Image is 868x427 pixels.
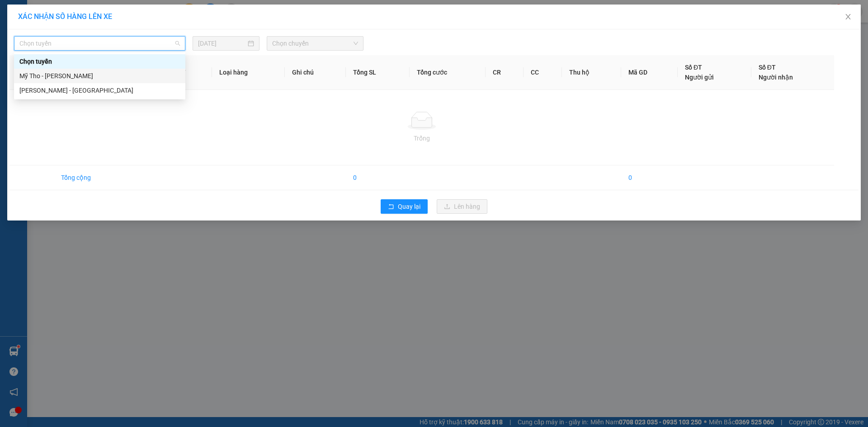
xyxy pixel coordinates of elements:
td: 0 [346,165,410,190]
div: Mỹ Tho - [PERSON_NAME] [19,71,180,81]
th: Ghi chú [285,55,346,90]
th: Loại hàng [212,55,285,90]
text: CTTLT1508250004 [42,43,165,59]
span: Chọn tuyến [19,37,180,50]
button: uploadLên hàng [437,199,487,214]
span: Người gửi [685,74,714,81]
span: Số ĐT [685,64,702,71]
th: ĐVT [166,55,212,90]
span: Chọn chuyến [272,37,358,50]
span: rollback [388,203,394,211]
th: Mã GD [621,55,678,90]
th: Thu hộ [562,55,621,90]
span: Số ĐT [759,64,776,71]
div: [PERSON_NAME] [5,65,201,89]
div: Chọn tuyến [19,56,180,66]
div: Trống [17,133,827,143]
td: 0 [621,165,678,190]
button: Close [835,5,861,30]
th: CC [524,55,562,90]
div: Hồ Chí Minh - Mỹ Tho [14,83,185,98]
div: Chọn tuyến [14,54,185,69]
th: CR [486,55,524,90]
div: Mỹ Tho - Hồ Chí Minh [14,69,185,83]
input: 15/08/2025 [198,38,246,48]
th: STT [9,55,54,90]
div: [PERSON_NAME] - [GEOGRAPHIC_DATA] [19,85,180,95]
td: Tổng cộng [54,165,129,190]
span: XÁC NHẬN SỐ HÀNG LÊN XE [18,12,112,21]
th: Tổng SL [346,55,410,90]
span: Quay lại [398,202,420,211]
span: close [844,13,852,20]
button: rollbackQuay lại [381,199,428,214]
th: Tổng cước [410,55,486,90]
span: Người nhận [759,74,793,81]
